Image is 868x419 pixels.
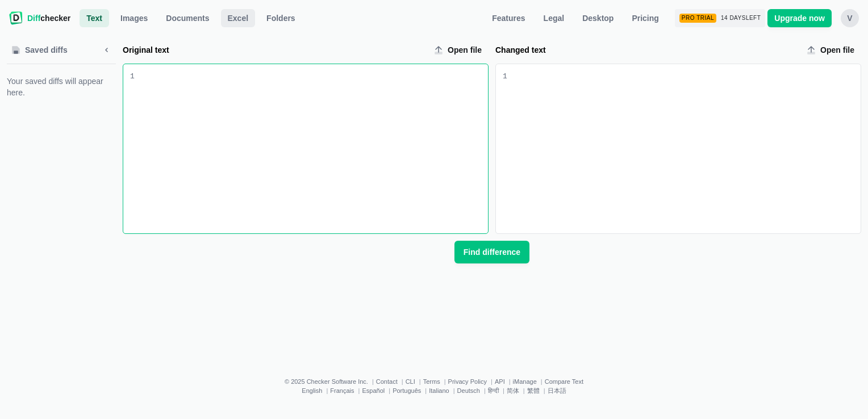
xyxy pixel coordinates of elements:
[580,12,616,24] span: Desktop
[841,9,859,27] button: V
[135,64,488,233] div: Original text input
[260,9,302,27] button: Folders
[285,378,376,385] li: © 2025 Checker Software Inc.
[80,9,109,27] a: Text
[537,9,571,27] a: Legal
[461,246,523,258] span: Find difference
[767,9,832,27] a: Upgrade now
[513,378,537,385] a: iManage
[9,11,23,25] img: Diffchecker logo
[507,387,519,394] a: 简体
[23,44,70,56] span: Saved diffs
[448,378,487,385] a: Privacy Policy
[818,44,857,56] span: Open file
[123,44,425,56] label: Original text
[490,12,527,24] span: Features
[7,76,116,98] span: Your saved diffs will appear here.
[226,12,251,24] span: Excel
[429,387,449,394] a: Italiano
[159,9,216,27] a: Documents
[362,387,385,394] a: Español
[393,387,421,394] a: Português
[164,12,211,24] span: Documents
[98,41,116,59] button: Minimize sidebar
[264,12,298,24] span: Folders
[9,9,70,27] a: Diffchecker
[330,387,354,394] a: Français
[575,9,620,27] a: Desktop
[114,9,155,27] a: Images
[485,9,532,27] a: Features
[406,378,415,385] a: CLI
[445,44,484,56] span: Open file
[625,9,665,27] a: Pricing
[454,241,529,263] button: Find difference
[548,387,566,394] a: 日本語
[541,12,567,24] span: Legal
[488,387,499,394] a: हिन्दी
[772,12,827,24] span: Upgrade now
[629,12,661,24] span: Pricing
[423,378,440,385] a: Terms
[495,44,798,56] label: Changed text
[495,378,505,385] a: API
[221,9,256,27] a: Excel
[679,14,716,23] div: Pro Trial
[507,64,861,233] div: Changed text input
[503,71,507,82] div: 1
[84,12,105,24] span: Text
[27,12,70,24] span: checker
[545,378,583,385] a: Compare Text
[302,387,322,394] a: English
[118,12,150,24] span: Images
[376,378,398,385] a: Contact
[27,14,40,23] span: Diff
[527,387,540,394] a: 繁體
[429,41,489,59] label: Original text upload
[721,15,761,22] span: 14 days left
[130,71,135,82] div: 1
[802,41,861,59] label: Changed text upload
[457,387,480,394] a: Deutsch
